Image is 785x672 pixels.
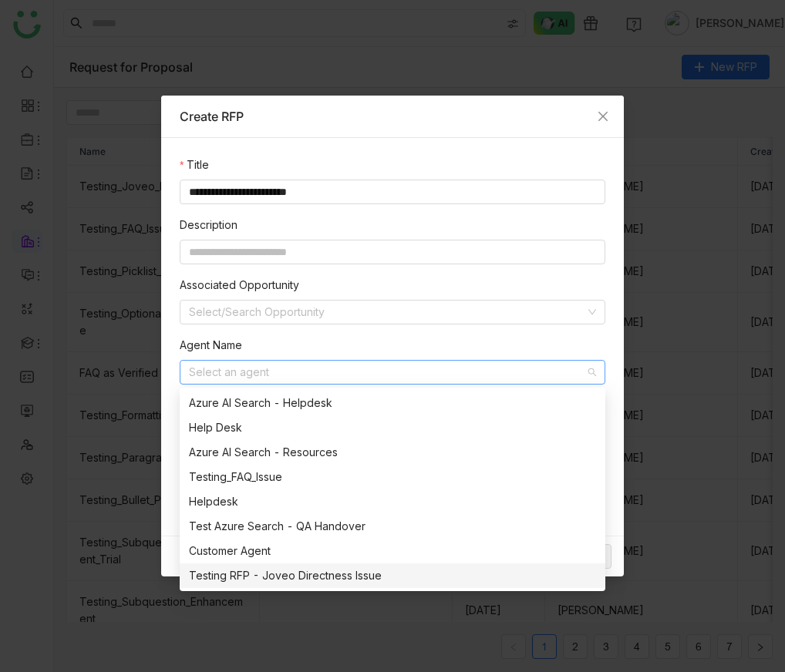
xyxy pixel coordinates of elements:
[180,277,299,294] label: Associated Opportunity
[180,563,605,588] nz-option-item: Testing RFP - Joveo Directness Issue
[189,444,596,461] div: Azure AI Search - Resources
[180,489,605,514] nz-option-item: Helpdesk
[180,391,605,415] nz-option-item: Azure AI Search - Helpdesk
[180,156,209,173] label: Title
[180,514,605,539] nz-option-item: Test Azure Search - QA Handover
[582,96,624,137] button: Close
[180,539,605,563] nz-option-item: Customer Agent
[189,419,596,436] div: Help Desk
[189,567,596,584] div: Testing RFP - Joveo Directness Issue
[189,493,596,510] div: Helpdesk
[189,543,596,559] div: Customer Agent
[180,465,605,489] nz-option-item: Testing_FAQ_Issue
[180,440,605,465] nz-option-item: Azure AI Search - Resources
[189,469,596,486] div: Testing_FAQ_Issue
[180,337,242,354] label: Agent Name
[189,395,596,412] div: Azure AI Search - Helpdesk
[180,217,238,234] label: Description
[189,518,596,535] div: Test Azure Search - QA Handover
[180,108,605,125] div: Create RFP
[180,415,605,440] nz-option-item: Help Desk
